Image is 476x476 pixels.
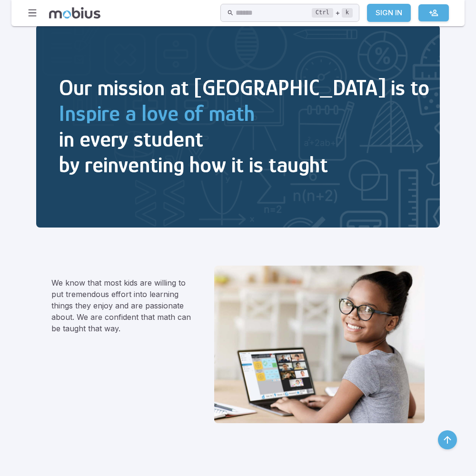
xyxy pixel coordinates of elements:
[59,75,429,100] h2: Our mission at [GEOGRAPHIC_DATA] is to
[312,8,333,18] kbd: Ctrl
[59,152,429,178] h2: by reinventing how it is taught
[36,25,440,228] img: Inspire
[342,8,353,18] kbd: k
[59,100,429,126] h2: Inspire a love of math
[367,4,411,22] a: Sign In
[51,277,191,334] p: We know that most kids are willing to put tremendous effort into learning things they enjoy and a...
[312,7,353,19] div: +
[214,266,425,423] img: We believe that learning math can and should be fun.
[59,126,429,152] h2: in every student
